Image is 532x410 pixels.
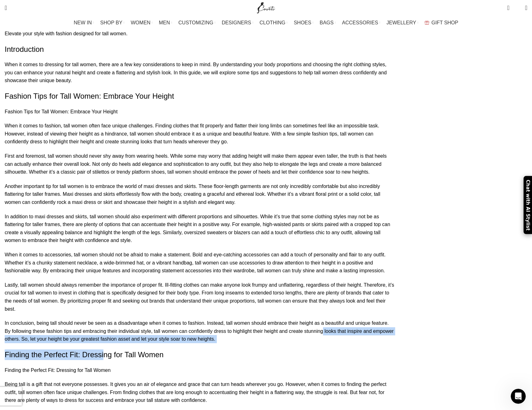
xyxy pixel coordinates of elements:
p: Lastly, tall women should always remember the importance of proper fit. Ill-fitting clothes can m... [5,281,394,313]
a: CLOTHING [260,17,288,29]
a: ACCESSORIES [342,17,380,29]
a: NEW IN [74,17,94,29]
span: MEN [159,20,170,26]
span: GIFT SHOP [431,20,458,26]
span: WOMEN [131,20,151,26]
span: BAGS [320,20,333,26]
a: DESIGNERS [222,17,253,29]
a: BAGS [320,17,336,29]
a: Search [2,2,10,14]
span: SHOES [294,20,311,26]
p: In conclusion, being tall should never be seen as a disadvantage when it comes to fashion. Instea... [5,319,394,343]
p: When it comes to fashion, tall women often face unique challenges. Finding clothes that fit prope... [5,122,394,146]
a: MEN [159,17,172,29]
div: Main navigation [2,17,530,29]
img: GiftBag [425,21,429,25]
span: CUSTOMIZING [178,20,213,26]
span: 0 [515,6,520,11]
a: CUSTOMIZING [178,17,216,29]
p: When it comes to accessories, tall women should not be afraid to make a statement. Bold and eye-c... [5,251,394,275]
span: ACCESSORIES [342,20,378,26]
span: CLOTHING [260,20,286,26]
span: JEWELLERY [386,20,416,26]
a: JEWELLERY [386,17,418,29]
span: SHOP BY [100,20,122,26]
p: Being tall is a gift that not everyone possesses. It gives you an air of elegance and grace that ... [5,380,394,404]
a: 0 [504,2,512,14]
p: Elevate your style with fashion designed for tall women. [5,30,394,38]
a: SHOES [294,17,313,29]
p: Finding the Perfect Fit: Dressing for Tall Women [5,366,394,374]
span: NEW IN [74,20,92,26]
h2: Introduction [5,44,394,55]
h2: Finding the Perfect Fit: Dressing for Tall Women [5,349,394,360]
span: 0 [508,3,512,8]
p: In addition to maxi dresses and skirts, tall women should also experiment with different proporti... [5,213,394,245]
h2: Fashion Tips for Tall Women: Embrace Your Height [5,91,394,101]
div: My Wishlist [514,2,520,14]
p: Another important tip for tall women is to embrace the world of maxi dresses and skirts. These fl... [5,182,394,206]
p: Fashion Tips for Tall Women: Embrace Your Height [5,108,394,116]
a: GIFT SHOP [425,17,458,29]
span: DESIGNERS [222,20,251,26]
p: When it comes to dressing for tall women, there are a few key considerations to keep in mind. By ... [5,61,394,85]
p: First and foremost, tall women should never shy away from wearing heels. While some may worry tha... [5,152,394,176]
a: Site logo [256,5,276,10]
a: WOMEN [131,17,153,29]
a: SHOP BY [100,17,125,29]
iframe: Intercom live chat [511,389,526,404]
